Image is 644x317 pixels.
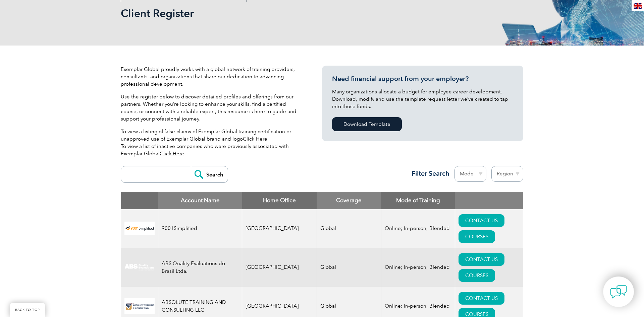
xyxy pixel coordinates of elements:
td: Global [317,248,381,287]
h2: Client Register [121,8,402,19]
a: Click Here [243,136,267,142]
a: COURSES [459,230,495,243]
td: Global [317,209,381,248]
p: Many organizations allocate a budget for employee career development. Download, modify and use th... [332,88,513,110]
img: c92924ac-d9bc-ea11-a814-000d3a79823d-logo.jpg [124,264,155,271]
h3: Need financial support from your employer? [332,75,513,83]
a: Click Here [160,151,184,157]
a: COURSES [459,269,495,282]
td: [GEOGRAPHIC_DATA] [242,248,317,287]
p: To view a listing of false claims of Exemplar Global training certification or unapproved use of ... [121,128,302,157]
a: CONTACT US [459,292,504,305]
img: en [634,3,642,9]
p: Exemplar Global proudly works with a global network of training providers, consultants, and organ... [121,66,302,88]
th: Mode of Training: activate to sort column ascending [381,192,455,209]
th: : activate to sort column ascending [455,192,523,209]
td: [GEOGRAPHIC_DATA] [242,209,317,248]
a: Download Template [332,117,402,131]
img: contact-chat.png [610,284,627,300]
th: Coverage: activate to sort column ascending [317,192,381,209]
td: Online; In-person; Blended [381,209,455,248]
td: Online; In-person; Blended [381,248,455,287]
input: Search [191,166,228,182]
a: CONTACT US [459,214,504,227]
img: 16e092f6-eadd-ed11-a7c6-00224814fd52-logo.png [124,298,155,314]
p: Use the register below to discover detailed profiles and offerings from our partners. Whether you... [121,93,302,123]
a: CONTACT US [459,253,504,266]
img: 37c9c059-616f-eb11-a812-002248153038-logo.png [124,222,155,235]
h3: Filter Search [408,169,449,178]
th: Home Office: activate to sort column ascending [242,192,317,209]
td: ABS Quality Evaluations do Brasil Ltda. [158,248,242,287]
th: Account Name: activate to sort column descending [158,192,242,209]
a: BACK TO TOP [10,303,45,317]
td: 9001Simplified [158,209,242,248]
